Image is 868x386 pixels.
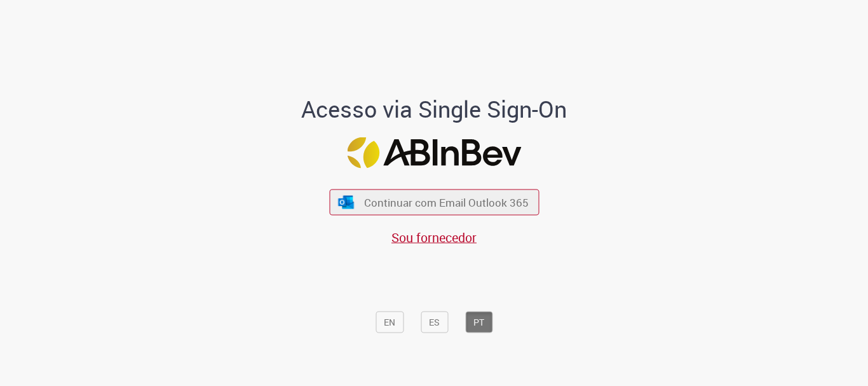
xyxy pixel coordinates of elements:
button: ES [421,312,448,333]
span: Continuar com Email Outlook 365 [364,195,529,210]
button: ícone Azure/Microsoft 360 Continuar com Email Outlook 365 [329,190,539,216]
img: Logo ABInBev [347,137,521,169]
button: PT [465,312,492,333]
button: EN [376,312,403,333]
h1: Acesso via Single Sign-On [258,97,611,122]
img: ícone Azure/Microsoft 360 [337,195,355,209]
a: Sou fornecedor [391,229,477,246]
